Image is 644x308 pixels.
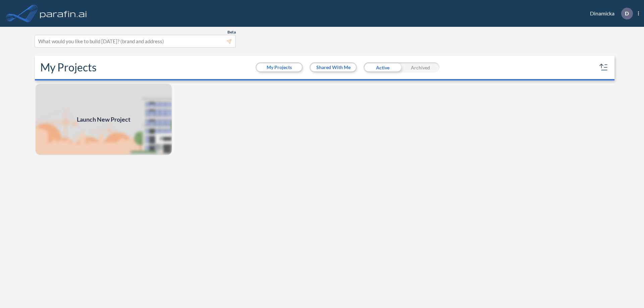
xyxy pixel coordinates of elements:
[311,63,356,71] button: Shared With Me
[364,62,401,72] div: Active
[598,62,609,73] button: sort
[77,115,130,124] span: Launch New Project
[35,83,172,156] img: add
[35,83,172,156] a: Launch New Project
[257,63,302,71] button: My Projects
[227,29,236,35] span: Beta
[401,62,439,72] div: Archived
[625,10,629,16] p: D
[580,8,639,19] div: Dinamicka
[39,7,88,20] img: logo
[40,61,97,74] h2: My Projects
